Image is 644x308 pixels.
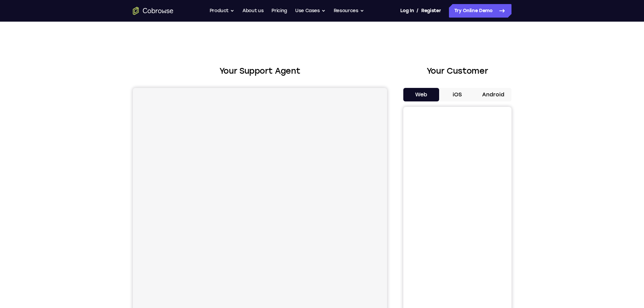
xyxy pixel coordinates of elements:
[133,7,173,15] a: Go to the home page
[421,4,441,18] a: Register
[403,65,511,77] h2: Your Customer
[475,88,511,101] button: Android
[242,4,263,18] a: About us
[210,4,235,18] button: Product
[400,4,414,18] a: Log In
[295,4,326,18] button: Use Cases
[439,88,475,101] button: iOS
[133,65,387,77] h2: Your Support Agent
[416,7,419,15] span: /
[271,4,287,18] a: Pricing
[334,4,364,18] button: Resources
[403,88,439,101] button: Web
[449,4,511,18] a: Try Online Demo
